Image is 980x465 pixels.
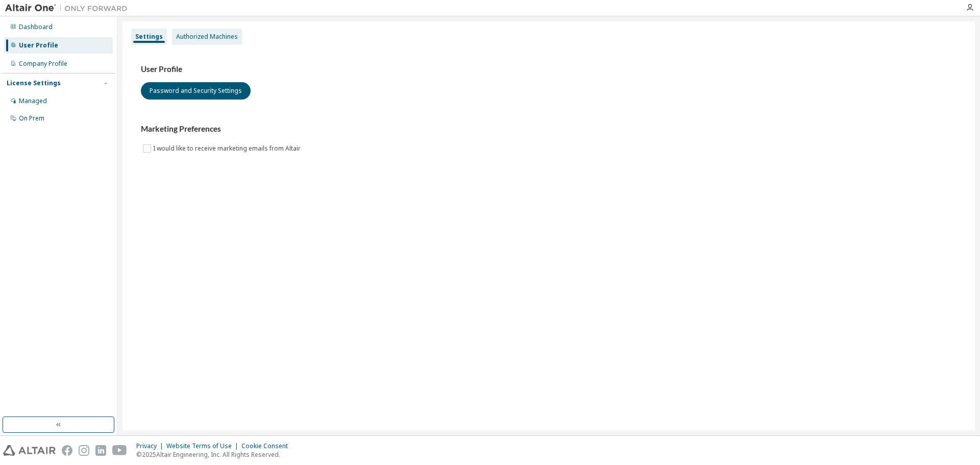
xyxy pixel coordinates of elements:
p: © 2025 Altair Engineering, Inc. All Rights Reserved. [136,450,294,459]
label: I would like to receive marketing emails from Altair [153,142,303,155]
div: License Settings [7,79,61,87]
div: Dashboard [19,23,53,31]
img: linkedin.svg [95,445,106,456]
img: youtube.svg [112,445,127,456]
div: Website Terms of Use [166,442,241,450]
div: Cookie Consent [241,442,294,450]
div: Privacy [136,442,166,450]
div: Company Profile [19,60,67,68]
h3: User Profile [141,64,957,75]
button: Password and Security Settings [141,82,251,100]
img: altair_logo.svg [3,445,56,456]
img: Altair One [5,3,133,13]
img: facebook.svg [62,445,72,456]
div: Settings [135,33,163,41]
div: Managed [19,97,47,105]
div: On Prem [19,114,44,123]
div: Authorized Machines [176,33,238,41]
img: instagram.svg [79,445,89,456]
div: User Profile [19,41,58,50]
h3: Marketing Preferences [141,124,957,134]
